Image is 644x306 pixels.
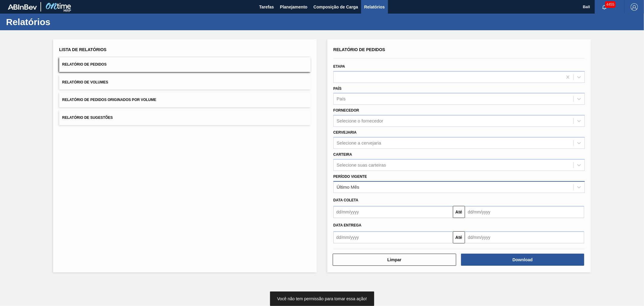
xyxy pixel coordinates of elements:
span: Composição de Carga [313,3,358,11]
div: Último Mês [337,184,359,190]
label: Período Vigente [333,174,367,179]
img: Logout [631,3,638,11]
button: Notificações [595,3,614,11]
span: Relatório de Volumes [62,80,108,84]
span: Relatório de Pedidos [62,62,107,67]
div: País [337,96,346,102]
span: Relatório de Pedidos [333,47,385,52]
button: Até [453,231,465,243]
span: Planejamento [280,3,307,11]
button: Limpar [333,254,456,266]
label: Fornecedor [333,108,359,112]
button: Relatório de Pedidos Originados por Volume [59,93,311,107]
button: Relatório de Pedidos [59,57,311,72]
input: dd/mm/yyyy [333,206,453,218]
label: Carteira [333,152,352,157]
div: Selecione o fornecedor [337,119,383,124]
div: Selecione a cervejaria [337,140,381,145]
h1: Relatórios [6,18,113,25]
label: País [333,86,341,91]
span: Lista de Relatórios [59,47,107,52]
input: dd/mm/yyyy [333,231,453,243]
span: Relatório de Sugestões [62,116,113,120]
input: dd/mm/yyyy [465,206,585,218]
button: Até [453,206,465,218]
span: Data coleta [333,198,358,202]
div: Selecione suas carteiras [337,162,386,168]
span: Relatório de Pedidos Originados por Volume [62,98,156,102]
span: Você não tem permissão para tomar essa ação! [277,296,367,301]
span: Relatórios [364,3,385,11]
span: 4455 [605,1,616,8]
img: TNhmsLtSVTkK8tSr43FrP2fwEKptu5GPRR3wAAAABJRU5ErkJggg== [8,4,37,10]
label: Cervejaria [333,130,357,135]
button: Relatório de Sugestões [59,110,311,125]
span: Data entrega [333,223,361,227]
span: Tarefas [259,3,274,11]
input: dd/mm/yyyy [465,231,585,243]
button: Relatório de Volumes [59,75,311,90]
label: Etapa [333,64,345,69]
button: Download [461,254,585,266]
